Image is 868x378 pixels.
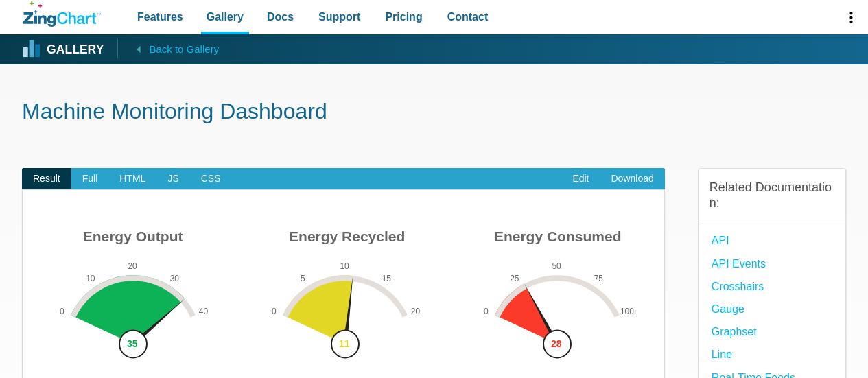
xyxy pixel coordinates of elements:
[22,168,71,190] span: Result
[712,300,744,318] a: Gauge
[156,168,189,190] span: JS
[267,8,294,26] span: Docs
[207,8,244,26] span: Gallery
[712,322,757,341] a: Graphset
[23,1,101,27] a: ZingChart Logo. Click to return to the homepage
[71,168,109,190] span: Full
[190,168,232,190] span: CSS
[561,168,600,190] a: Edit
[712,345,732,364] a: Line
[385,8,422,26] span: Pricing
[709,180,834,212] h3: Related Documentation:
[117,39,219,58] a: Back to Gallery
[47,44,104,56] strong: Gallery
[22,97,846,128] h1: Machine Monitoring Dashboard
[108,168,156,190] span: HTML
[447,8,489,26] span: Contact
[137,8,183,26] span: Features
[712,277,764,296] a: Crosshairs
[600,168,665,190] a: Download
[712,231,729,250] a: API
[318,8,360,26] span: Support
[149,40,219,58] span: Back to Gallery
[712,255,766,273] a: API Events
[23,39,104,60] a: Gallery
